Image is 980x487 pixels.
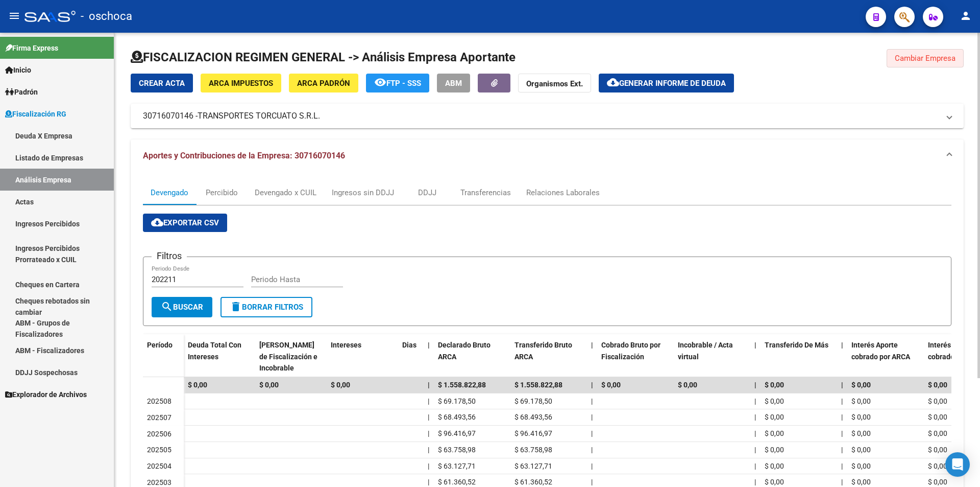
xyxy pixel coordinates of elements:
[851,381,871,389] span: $ 0,00
[220,297,312,317] button: Borrar Filtros
[209,79,273,88] span: ARCA Impuestos
[131,140,964,172] mat-expansion-panel-header: Aportes y Contribuciones de la Empresa: 30716070146
[754,429,756,437] span: |
[851,446,871,454] span: $ 0,00
[591,413,593,421] span: |
[438,478,476,486] span: $ 61.360,52
[851,462,871,470] span: $ 0,00
[765,446,784,454] span: $ 0,00
[674,334,750,379] datatable-header-cell: Incobrable / Acta virtual
[428,462,429,470] span: |
[386,79,421,88] span: FTP - SSS
[152,297,212,317] button: Buscar
[837,334,847,379] datatable-header-cell: |
[438,429,476,437] span: $ 96.416,97
[428,381,430,389] span: |
[8,10,20,22] mat-icon: menu
[198,110,320,122] span: TRANSPORTES TORCUATO S.R.L.
[428,413,429,421] span: |
[428,397,429,405] span: |
[147,430,171,438] span: 202506
[841,413,843,421] span: |
[438,462,476,470] span: $ 63.127,71
[841,478,843,486] span: |
[147,478,171,486] span: 202503
[188,381,207,389] span: $ 0,00
[428,341,430,349] span: |
[331,341,361,349] span: Intereses
[928,462,947,470] span: $ 0,00
[841,341,843,349] span: |
[331,381,350,389] span: $ 0,00
[754,381,756,389] span: |
[438,446,476,454] span: $ 63.758,98
[851,413,871,421] span: $ 0,00
[591,478,593,486] span: |
[754,478,756,486] span: |
[81,5,132,28] span: - oschoca
[619,79,726,88] span: Generar informe de deuda
[230,303,303,312] span: Borrar Filtros
[147,397,171,405] span: 202508
[599,74,734,92] button: Generar informe de deuda
[201,74,281,92] button: ARCA Impuestos
[765,462,784,470] span: $ 0,00
[143,214,227,232] button: Exportar CSV
[184,334,255,379] datatable-header-cell: Deuda Total Con Intereses
[143,334,184,377] datatable-header-cell: Período
[147,462,171,470] span: 202504
[754,341,756,349] span: |
[591,429,593,437] span: |
[147,446,171,454] span: 202505
[514,397,552,405] span: $ 69.178,50
[424,334,434,379] datatable-header-cell: |
[5,64,31,76] span: Inicio
[526,79,583,88] strong: Organismos Ext.
[147,413,171,422] span: 202507
[765,397,784,405] span: $ 0,00
[131,74,193,92] button: Crear Acta
[945,452,970,477] div: Open Intercom Messenger
[428,478,429,486] span: |
[765,381,784,389] span: $ 0,00
[398,334,424,379] datatable-header-cell: Dias
[161,300,173,313] mat-icon: search
[591,381,593,389] span: |
[851,341,910,361] span: Interés Aporte cobrado por ARCA
[765,341,828,349] span: Transferido De Más
[131,104,964,128] mat-expansion-panel-header: 30716070146 -TRANSPORTES TORCUATO S.R.L.
[754,413,756,421] span: |
[161,303,203,312] span: Buscar
[151,187,188,198] div: Devengado
[841,397,843,405] span: |
[928,397,947,405] span: $ 0,00
[841,381,843,389] span: |
[514,341,572,361] span: Transferido Bruto ARCA
[514,462,552,470] span: $ 63.127,71
[428,429,429,437] span: |
[895,54,955,63] span: Cambiar Empresa
[765,429,784,437] span: $ 0,00
[143,151,345,160] span: Aportes y Contribuciones de la Empresa: 30716070146
[754,397,756,405] span: |
[754,446,756,454] span: |
[460,187,511,198] div: Transferencias
[259,381,279,389] span: $ 0,00
[928,413,947,421] span: $ 0,00
[601,381,621,389] span: $ 0,00
[526,187,600,198] div: Relaciones Laborales
[438,381,486,389] span: $ 1.558.822,88
[887,49,964,67] button: Cambiar Empresa
[152,249,187,263] h3: Filtros
[259,341,317,373] span: [PERSON_NAME] de Fiscalización e Incobrable
[139,79,185,88] span: Crear Acta
[206,187,238,198] div: Percibido
[332,187,394,198] div: Ingresos sin DDJJ
[960,10,972,22] mat-icon: person
[255,334,327,379] datatable-header-cell: Deuda Bruta Neto de Fiscalización e Incobrable
[327,334,398,379] datatable-header-cell: Intereses
[289,74,358,92] button: ARCA Padrón
[851,478,871,486] span: $ 0,00
[607,76,619,88] mat-icon: cloud_download
[366,74,429,92] button: FTP - SSS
